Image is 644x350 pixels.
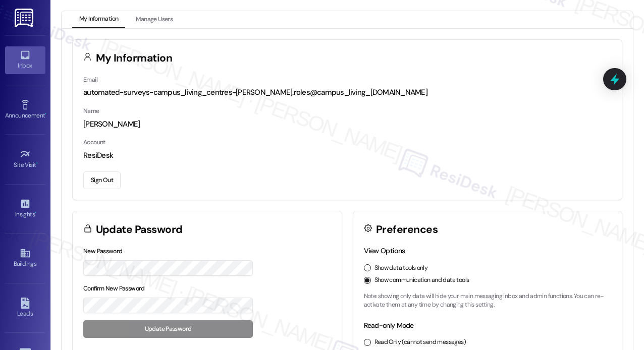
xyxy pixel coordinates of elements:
h3: My Information [96,53,173,64]
p: Note: showing only data will hide your main messaging inbox and admin functions. You can re-activ... [364,292,612,310]
label: Email [83,76,97,84]
label: Read-only Mode [364,321,414,330]
label: Name [83,107,99,115]
label: Read Only (cannot send messages) [374,338,466,347]
div: ResiDesk [83,150,611,161]
button: Sign Out [83,171,121,189]
label: Confirm New Password [83,284,145,293]
button: My Information [72,11,125,28]
a: Site Visit • [5,146,45,173]
h3: Update Password [96,224,183,235]
a: Buildings [5,245,45,272]
label: Show data tools only [374,264,428,273]
label: Show communication and data tools [374,276,469,285]
h3: Preferences [376,224,438,235]
a: Leads [5,295,45,322]
span: • [35,209,36,216]
img: ResiDesk Logo [15,9,35,27]
a: Insights • [5,195,45,222]
span: • [45,110,46,118]
div: automated-surveys-campus_living_centres-[PERSON_NAME].roles@campus_living_[DOMAIN_NAME] [83,87,611,98]
label: Account [83,138,105,146]
span: • [36,160,38,167]
label: View Options [364,246,405,255]
div: [PERSON_NAME] [83,119,611,130]
label: New Password [83,247,123,255]
a: Inbox [5,46,45,74]
button: Manage Users [129,11,180,28]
